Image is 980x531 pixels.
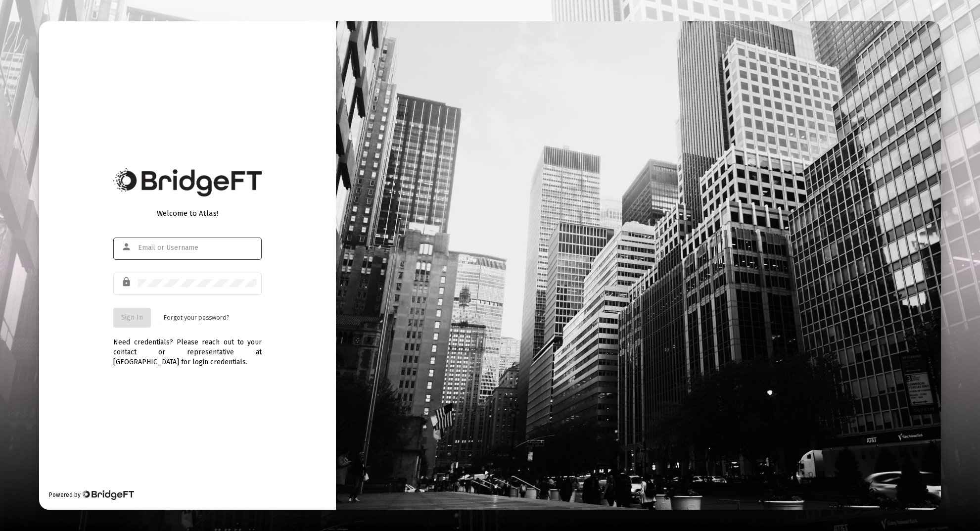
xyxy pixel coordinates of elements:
[49,490,134,500] div: Powered by
[113,328,262,367] div: Need credentials? Please reach out to your contact or representative at [GEOGRAPHIC_DATA] for log...
[138,244,257,252] input: Email or Username
[121,241,133,253] mat-icon: person
[113,208,262,218] div: Welcome to Atlas!
[82,490,134,500] img: Bridge Financial Technology Logo
[164,313,229,323] a: Forgot your password?
[121,313,143,322] span: Sign In
[121,276,133,288] mat-icon: lock
[113,308,151,328] button: Sign In
[113,168,262,196] img: Bridge Financial Technology Logo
